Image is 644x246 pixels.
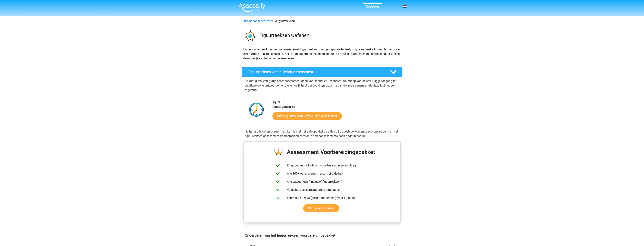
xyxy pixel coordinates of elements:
div: Na het gratis oefen assessment kun je met het oefenpakket de uitleg bij de veelvoorkomende soorte... [243,129,401,138]
a: Figuurreeksen Gratis Oefen Assessment [240,67,404,77]
a: Start Figuurreeksen Gratis Oefen Assessment [272,112,342,120]
h4: Onderdelen van het figuurreeksen voorbereidingspakket [245,233,399,238]
div: Figuurreeksen [242,19,402,23]
b: Aantal vragen: [272,105,292,109]
img: figuurreeksen [242,28,258,44]
img: Assessly [239,3,265,12]
div: 9:00 10 [270,100,401,125]
a: Start je oefenpakket [303,204,339,212]
h3: Figuurreeksen Oefenen [259,32,400,38]
h4: Figuurreeksen Gratis Oefen Assessment [248,70,384,74]
p: Bij het onderdeel Inductief Redeneren (met Figuurreeksen) van je capaciteitentest, krijg je een r... [243,47,401,61]
p: Je kunt direct een gratis oefenassessment doen voor Inductief Redeneren. Na afloop van de test kr... [245,79,400,92]
b: Tijd: [272,100,278,104]
a: Registreer [366,5,379,8]
a: Alle Capaciteitentesten [243,19,274,23]
img: Klok [247,100,266,119]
